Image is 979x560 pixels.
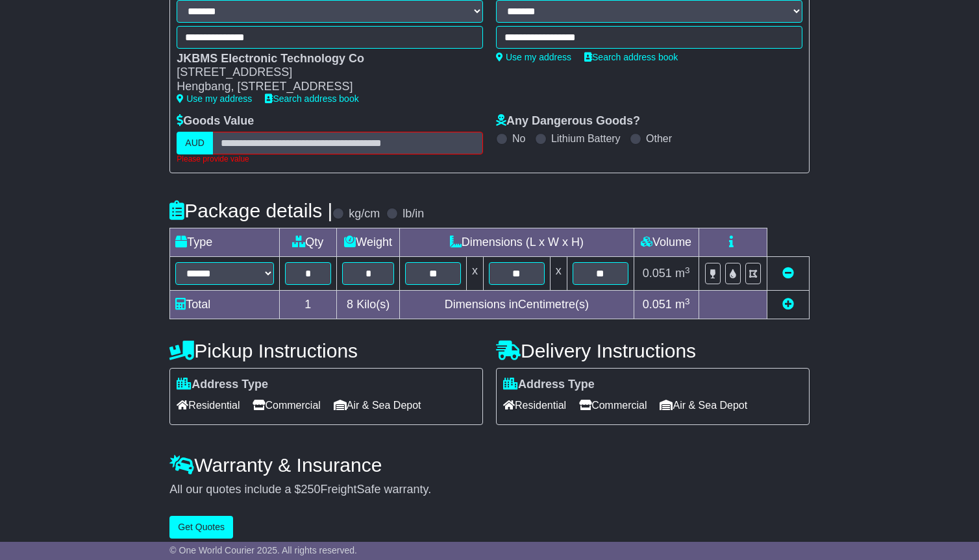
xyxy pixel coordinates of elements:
[177,154,483,164] div: Please provide value
[503,378,595,392] label: Address Type
[400,228,634,257] td: Dimensions (L x W x H)
[169,483,809,497] div: All our quotes include a $ FreightSafe warranty.
[496,114,640,128] label: Any Dangerous Goods?
[550,257,567,291] td: x
[403,207,424,221] label: lb/in
[170,291,279,319] td: Total
[782,298,794,311] a: Add new item
[169,200,332,221] h4: Package details |
[400,291,634,319] td: Dimensions in Centimetre(s)
[643,298,672,311] span: 0.051
[675,298,690,311] span: m
[496,52,571,62] a: Use my address
[169,545,357,555] span: © One World Courier 2025. All rights reserved.
[347,298,353,311] span: 8
[253,395,320,415] span: Commercial
[685,297,690,306] sup: 3
[503,395,566,415] span: Residential
[279,228,337,257] td: Qty
[646,132,672,145] label: Other
[177,378,268,392] label: Address Type
[643,267,672,280] span: 0.051
[177,132,213,154] label: AUD
[301,483,320,496] span: 250
[334,395,421,415] span: Air & Sea Depot
[634,228,699,257] td: Volume
[169,516,233,539] button: Get Quotes
[551,132,621,145] label: Lithium Battery
[177,93,252,104] a: Use my address
[660,395,747,415] span: Air & Sea Depot
[349,207,380,221] label: kg/cm
[177,114,254,128] label: Goods Value
[337,228,400,257] td: Weight
[337,291,400,319] td: Kilo(s)
[279,291,337,319] td: 1
[512,132,525,145] label: No
[584,52,678,62] a: Search address book
[685,265,690,275] sup: 3
[265,93,358,104] a: Search address book
[177,66,470,80] div: [STREET_ADDRESS]
[496,340,810,361] h4: Delivery Instructions
[579,395,647,415] span: Commercial
[177,395,240,415] span: Residential
[466,257,483,291] td: x
[782,267,794,280] a: Remove this item
[177,80,470,94] div: Hengbang, [STREET_ADDRESS]
[675,267,690,280] span: m
[169,340,483,361] h4: Pickup Instructions
[177,52,470,66] div: JKBMS Electronic Technology Co
[169,454,809,476] h4: Warranty & Insurance
[170,228,279,257] td: Type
